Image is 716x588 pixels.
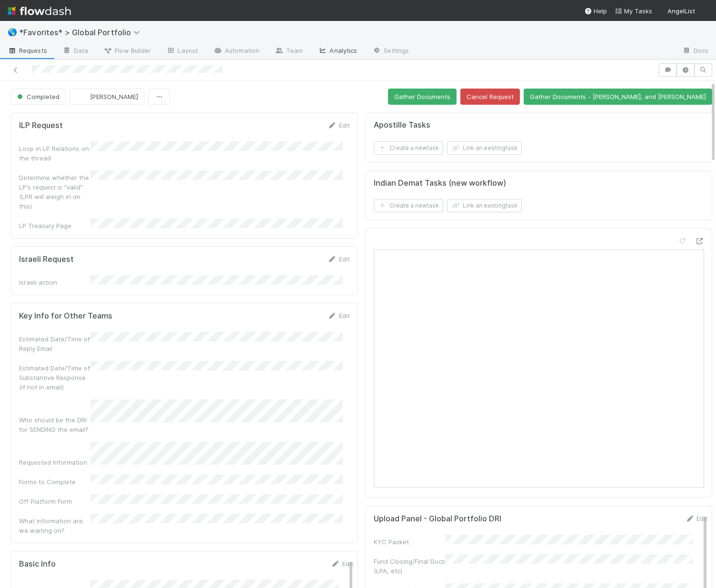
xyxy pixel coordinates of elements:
[447,199,522,212] button: Link an existingtask
[524,89,712,105] button: Gather Documents - [PERSON_NAME], and [PERSON_NAME]
[460,89,520,105] button: Cancel Request
[374,179,506,188] h5: Indian Demat Tasks (new workflow)
[8,28,17,36] span: 🌎
[19,121,63,130] h5: ILP Request
[328,255,350,263] a: Edit
[103,46,151,55] span: Flow Builder
[206,44,267,59] a: Automation
[374,141,443,155] button: Create a newtask
[78,92,87,101] img: avatar_5bf5c33b-3139-4939-a495-cbf9fc6ebf7e.png
[19,311,112,321] h5: Key Info for Other Teams
[331,560,353,568] a: Edit
[19,173,90,211] div: Determine whether the LP's request is "valid" (LPR will weigh in on this)
[374,120,430,130] h5: Apostille Tasks
[19,497,90,506] div: Off Platform Form
[615,7,652,15] span: My Tasks
[328,312,350,319] a: Edit
[159,44,206,59] a: Layout
[19,28,145,37] span: *Favorites* > Global Portfolio
[584,6,607,16] div: Help
[447,141,522,155] button: Link an existingtask
[8,46,47,55] span: Requests
[15,93,60,100] span: Completed
[388,89,457,105] button: Gather Documents
[615,6,652,16] a: My Tasks
[365,44,417,59] a: Settings
[675,44,716,59] a: Docs
[19,363,90,392] div: Estimated Date/Time of Substantive Response (if not in email)
[267,44,310,59] a: Team
[19,559,56,569] h5: Basic Info
[19,516,90,535] div: What information are we waiting on?
[19,334,90,353] div: Estimated Date/Time of Reply Email
[11,89,66,105] button: Completed
[19,477,90,487] div: Forms to Complete
[19,278,90,287] div: Israeli action
[70,89,144,105] button: [PERSON_NAME]
[310,44,365,59] a: Analytics
[8,3,71,19] img: logo-inverted-e16ddd16eac7371096b0.svg
[19,415,90,434] div: Who should be the DRI for SENDING the email?
[19,255,74,264] h5: Israeli Request
[685,515,707,522] a: Edit
[96,44,159,59] a: Flow Builder
[19,221,90,230] div: LP Treasury Page
[55,44,96,59] a: Data
[19,458,90,467] div: Requested Information
[667,7,695,15] span: AngelList
[374,557,445,576] div: Fund Closing/Final Docs (LPA, etc)
[374,199,443,212] button: Create a newtask
[699,7,708,16] img: avatar_5bf5c33b-3139-4939-a495-cbf9fc6ebf7e.png
[374,537,445,547] div: KYC Packet
[374,514,501,524] h5: Upload Panel - Global Portfolio DRI
[19,144,90,163] div: Loop in LP Relations on the thread
[90,93,138,100] span: [PERSON_NAME]
[328,121,350,129] a: Edit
